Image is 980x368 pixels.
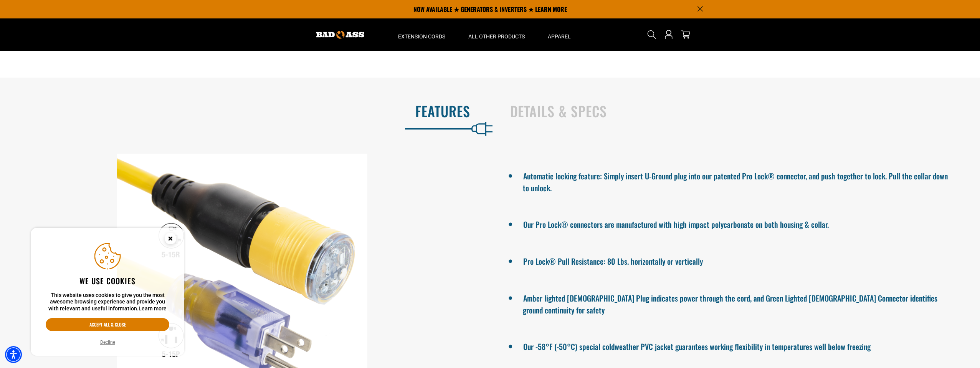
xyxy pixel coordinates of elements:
summary: All Other Products [457,18,536,51]
li: Automatic locking feature: Simply insert U-Ground plug into our patented Pro Lock® connector, and... [523,168,954,194]
a: cart [679,30,692,39]
button: Close this option [157,228,184,252]
aside: Cookie Consent [31,228,184,356]
p: This website uses cookies to give you the most awesome browsing experience and provide you with r... [46,292,169,312]
summary: Search [646,28,658,41]
summary: Apparel [536,18,582,51]
img: Bad Ass Extension Cords [316,31,364,39]
h2: We use cookies [46,276,169,286]
li: Pro Lock® Pull Resistance: 80 Lbs. horizontally or vertically [523,254,954,267]
span: Apparel [548,33,571,40]
li: Amber lighted [DEMOGRAPHIC_DATA] Plug indicates power through the cord, and Green Lighted [DEMOGR... [523,290,954,316]
li: Our -58°F (-50°C) special coldweather PVC jacket guarantees working flexibility in temperatures w... [523,339,954,353]
span: All Other Products [468,33,525,40]
a: Open this option [663,18,675,51]
h2: Details & Specs [510,103,964,119]
li: Our Pro Lock® connectors are manufactured with high impact polycarbonate on both housing & collar. [523,217,954,230]
button: Decline [98,338,117,346]
span: Extension Cords [398,33,445,40]
a: This website uses cookies to give you the most awesome browsing experience and provide you with r... [139,305,167,312]
summary: Extension Cords [387,18,457,51]
div: Accessibility Menu [5,346,22,363]
button: Accept all & close [46,318,169,331]
h2: Features [16,103,470,119]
